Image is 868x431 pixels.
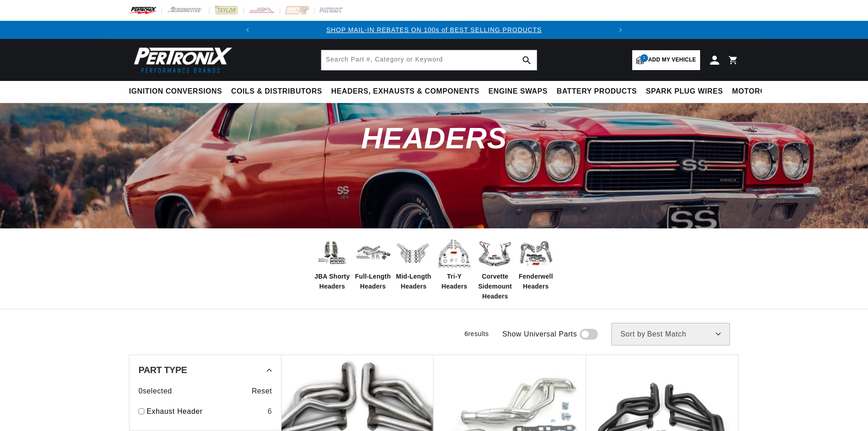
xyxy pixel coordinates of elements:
img: Tri-Y Headers [436,235,472,271]
span: Reset [252,385,272,397]
summary: Coils & Distributors [227,81,327,102]
div: 1 of 2 [257,25,612,35]
span: Sort by [620,331,645,338]
span: Headers [361,122,507,155]
summary: Battery Products [552,81,641,102]
span: Corvette Sidemount Headers [477,271,513,302]
img: Mid-Length Headers [396,235,432,271]
img: Fenderwell Headers [518,235,554,271]
div: Announcement [257,25,612,35]
summary: Headers, Exhausts & Components [327,81,484,102]
span: 6 results [464,330,489,337]
span: Motorcycle [732,87,786,96]
span: Mid-Length Headers [396,271,432,292]
a: Tri-Y Headers Tri-Y Headers [436,235,472,292]
span: Add my vehicle [648,56,696,64]
summary: Engine Swaps [484,81,552,102]
span: Coils & Distributors [231,87,322,96]
a: Exhaust Header [147,406,264,417]
span: Headers, Exhausts & Components [331,87,479,96]
a: JBA Shorty Headers JBA Shorty Headers [314,235,350,292]
a: Mid-Length Headers Mid-Length Headers [396,235,432,292]
div: 6 [267,406,272,417]
summary: Spark Plug Wires [641,81,727,102]
span: JBA Shorty Headers [314,271,350,292]
span: 0 selected [138,385,172,397]
span: Show Universal Parts [502,328,577,340]
a: Corvette Sidemount Headers Corvette Sidemount Headers [477,235,513,302]
summary: Ignition Conversions [129,81,227,102]
span: Full-Length Headers [355,271,391,292]
span: Ignition Conversions [129,87,222,96]
a: SHOP MAIL-IN REBATES ON 100s of BEST SELLING PRODUCTS [326,26,542,33]
img: Corvette Sidemount Headers [477,235,513,271]
input: Search Part #, Category or Keyword [321,50,537,70]
span: Fenderwell Headers [518,271,554,292]
img: Full-Length Headers [355,239,391,267]
span: 1 [640,54,648,62]
button: Translation missing: en.sections.announcements.next_announcement [611,21,630,39]
slideshow-component: Translation missing: en.sections.announcements.announcement_bar [106,21,762,39]
button: Translation missing: en.sections.announcements.previous_announcement [238,21,257,39]
img: Pertronix [129,44,233,76]
span: Battery Products [557,87,637,96]
a: Fenderwell Headers Fenderwell Headers [518,235,554,292]
a: Full-Length Headers Full-Length Headers [355,235,391,292]
summary: Motorcycle [728,81,791,102]
a: 1Add my vehicle [632,50,700,70]
select: Sort by [611,323,730,346]
span: Tri-Y Headers [436,271,472,292]
img: JBA Shorty Headers [314,238,350,268]
span: Part Type [138,365,187,374]
span: Spark Plug Wires [646,87,723,96]
button: search button [517,50,537,70]
span: Engine Swaps [488,87,548,96]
